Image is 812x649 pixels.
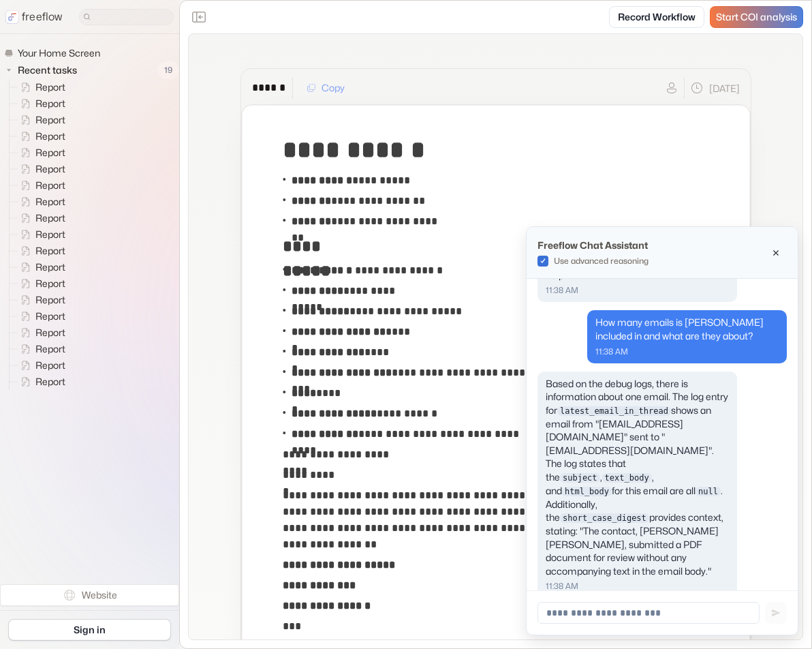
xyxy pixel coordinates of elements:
a: Report [10,259,71,275]
code: subject [560,473,600,483]
span: Report [33,310,69,323]
a: Report [10,95,71,112]
a: Your Home Screen [4,45,106,61]
p: 11:38 AM [546,580,729,592]
a: freeflow [5,9,63,25]
span: Report [33,97,69,110]
span: Based on the debug logs, there is information about one email. [546,378,688,403]
span: Report [33,277,69,290]
a: Report [10,275,71,292]
p: 11:38 AM [595,346,779,358]
span: Report [33,293,69,307]
span: Report [33,260,69,274]
p: [DATE] [709,81,740,95]
span: 19 [157,61,179,79]
a: Report [10,112,71,128]
a: Start COI analysis [710,6,803,28]
a: Report [10,226,71,243]
code: null [696,487,721,496]
span: Hello! I can answer questions about this Evidence of Insurance check based on our detailed agent ... [546,229,716,281]
button: Copy [298,77,353,99]
button: Close chat [765,242,787,264]
a: Report [10,243,71,259]
a: Report [10,308,71,324]
code: short_case_digest [560,513,649,523]
span: Start COI analysis [716,12,797,23]
span: Report [33,244,69,258]
a: Report [10,324,71,341]
code: latest_email_in_thread [557,406,671,416]
a: Report [10,341,71,357]
a: Sign in [8,619,171,641]
p: Use advanced reasoning [554,255,649,267]
a: Report [10,79,71,95]
span: Report [33,146,69,160]
button: Recent tasks [4,62,82,78]
a: Report [10,357,71,374]
span: The log entry for shows an email from "[EMAIL_ADDRESS][DOMAIN_NAME]" sent to "[EMAIL_ADDRESS][DOM... [546,391,728,496]
span: Additionally, the provides context, stating: "The contact, [PERSON_NAME] [PERSON_NAME], submitted... [546,498,723,577]
button: Close the sidebar [188,6,210,28]
a: Report [10,128,71,145]
button: Send message [765,602,787,624]
a: Report [10,161,71,177]
span: Report [33,179,69,192]
a: Report [10,210,71,226]
span: Your Home Screen [15,46,104,60]
span: How many emails is [PERSON_NAME] included in and what are they about? [595,316,764,342]
span: Report [33,375,69,389]
code: html_body [562,487,612,496]
span: Report [33,359,69,372]
span: Report [33,195,69,209]
span: Report [33,228,69,241]
code: text_body [602,473,652,483]
p: freeflow [22,9,63,25]
span: Report [33,342,69,356]
a: Report [10,194,71,210]
span: Report [33,326,69,339]
a: Report [10,292,71,308]
span: Report [33,211,69,225]
a: Report [10,177,71,194]
span: Report [33,80,69,94]
a: Record Workflow [609,6,704,28]
span: Report [33,113,69,127]
p: 11:38 AM [546,284,729,297]
span: Report [33,162,69,176]
p: Freeflow Chat Assistant [537,238,648,252]
a: Report [10,374,71,390]
span: Recent tasks [15,63,81,77]
a: Report [10,145,71,161]
span: Report [33,130,69,143]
